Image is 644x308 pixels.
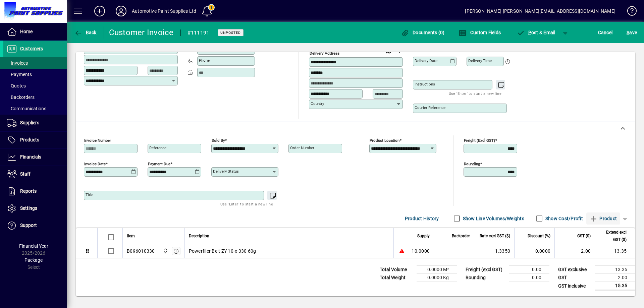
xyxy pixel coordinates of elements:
span: Automotive Paint Supplies Ltd [161,247,169,255]
a: View on map [383,46,394,56]
span: Extend excl GST ($) [599,229,627,243]
a: Quotes [3,80,67,91]
td: 0.0000 [514,244,554,258]
a: Communications [3,103,67,114]
mat-label: Sold by [212,138,225,143]
span: ost & Email [517,30,555,35]
td: 0.00 [509,274,549,282]
td: 15.35 [595,282,635,290]
span: Package [24,257,43,263]
span: Product History [405,213,439,224]
div: 1.3350 [478,248,510,254]
span: Communications [7,106,46,111]
mat-label: Delivery date [415,58,437,63]
span: Discount (%) [528,232,550,240]
span: Customers [20,46,43,51]
span: Payments [7,72,32,77]
span: Powerfiler Belt ZY 10-x 330 60g [189,248,256,254]
td: Freight (excl GST) [462,266,509,274]
mat-label: Invoice number [84,138,111,143]
span: Supply [417,232,430,240]
a: Suppliers [3,115,67,131]
td: Rounding [462,274,509,282]
td: 13.35 [595,244,635,258]
mat-label: Delivery time [468,58,492,63]
td: 0.0000 Kg [417,274,457,282]
mat-hint: Use 'Enter' to start a new line [220,200,273,208]
span: Products [20,137,39,142]
td: 2.00 [595,274,635,282]
mat-label: Payment due [148,162,170,166]
span: P [528,30,531,35]
td: 13.35 [595,266,635,274]
span: Unposted [220,30,241,35]
a: Backorders [3,91,67,103]
a: Settings [3,200,67,217]
button: Product [586,212,620,225]
a: Products [3,132,67,148]
app-page-header-button: Back [67,26,104,39]
a: Home [3,23,67,40]
span: Quotes [7,83,26,88]
span: S [627,30,629,35]
span: Rate excl GST ($) [480,232,510,240]
mat-label: Phone [199,58,210,63]
span: Staff [20,171,31,177]
mat-label: Country [311,101,324,106]
mat-label: Delivery status [213,169,239,174]
a: Payments [3,69,67,80]
td: 0.00 [509,266,549,274]
span: Cancel [598,27,613,38]
button: Custom Fields [457,26,502,39]
button: Documents (0) [399,26,446,39]
mat-label: Order number [290,145,314,150]
mat-hint: Use 'Enter' to start a new line [449,89,501,97]
td: GST [555,274,595,282]
td: GST inclusive [555,282,595,290]
span: Custom Fields [459,30,501,35]
a: Invoices [3,57,67,69]
span: Home [20,29,33,34]
mat-label: Invoice date [84,162,106,166]
button: Profile [110,5,132,17]
a: Support [3,217,67,234]
td: GST exclusive [555,266,595,274]
span: Settings [20,205,37,211]
span: Product [590,213,617,224]
span: Financials [20,154,41,160]
span: Backorders [7,95,35,100]
mat-label: Product location [370,138,399,143]
span: Suppliers [20,120,39,125]
span: GST ($) [577,232,591,240]
button: Add [89,5,110,17]
span: Back [74,30,97,35]
div: [PERSON_NAME] [PERSON_NAME][EMAIL_ADDRESS][DOMAIN_NAME] [465,6,615,16]
div: Customer Invoice [109,27,174,38]
td: 2.00 [554,244,595,258]
td: 0.0000 M³ [417,266,457,274]
span: Item [127,232,135,240]
span: Support [20,223,37,228]
mat-label: Courier Reference [415,105,445,110]
span: 10.0000 [412,248,430,254]
button: Cancel [596,26,614,39]
mat-label: Instructions [415,82,435,86]
label: Show Line Volumes/Weights [462,215,524,222]
span: Description [189,232,209,240]
mat-label: Freight (excl GST) [464,138,495,143]
td: Total Volume [376,266,417,274]
a: Reports [3,183,67,200]
span: Documents (0) [401,30,445,35]
mat-label: Reference [149,145,166,150]
div: B096010330 [127,248,155,254]
button: Post & Email [513,26,559,39]
span: Reports [20,188,37,194]
div: #111191 [187,27,210,38]
button: Product History [402,212,442,225]
a: Staff [3,166,67,183]
div: Automotive Paint Supplies Ltd [132,6,196,16]
label: Show Cost/Profit [544,215,583,222]
a: Financials [3,149,67,166]
td: Total Weight [376,274,417,282]
mat-label: Rounding [464,162,480,166]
